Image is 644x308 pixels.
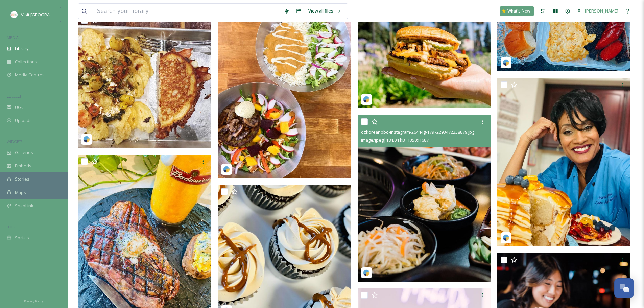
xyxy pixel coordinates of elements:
[7,139,22,144] span: WIDGETS
[15,189,26,196] span: Maps
[15,72,45,78] span: Media Centres
[363,96,370,103] img: snapsea-logo.png
[7,35,19,40] span: MEDIA
[503,59,509,66] img: snapsea-logo.png
[363,269,370,276] img: snapsea-logo.png
[7,94,21,99] span: COLLECT
[361,129,474,135] span: ozkoreanbbq-Instagram-2644-ig-17972293472238879.jpg
[305,4,344,18] a: View all files
[15,104,24,111] span: UGC
[15,163,31,169] span: Embeds
[11,11,18,18] img: images.png
[223,166,230,173] img: snapsea-logo.png
[500,6,534,16] a: What's New
[15,117,32,124] span: Uploads
[503,234,509,241] img: snapsea-logo.png
[574,4,622,18] a: [PERSON_NAME]
[24,299,44,303] span: Privacy Policy
[94,4,281,19] input: Search your library
[15,235,29,241] span: Socials
[614,278,634,298] button: Open Chat
[585,8,618,14] span: [PERSON_NAME]
[358,115,491,282] img: ozkoreanbbq-Instagram-2644-ig-17972293472238879.jpg
[78,14,212,148] img: kristenachziger-Instagram-2644-ig-18342541198036317.jpg
[15,149,33,156] span: Galleries
[21,11,107,18] span: Visit [GEOGRAPHIC_DATA][PERSON_NAME]
[83,136,90,143] img: snapsea-logo.png
[497,78,632,246] img: cake_jewel-Instagram-2644-ig-18250684702142777.jpg
[24,297,44,305] a: Privacy Policy
[7,224,20,229] span: SOCIALS
[15,203,33,209] span: SnapLink
[15,176,29,182] span: Stories
[218,10,352,179] img: greengrillranchocordova-Instagram-2644-ig-18178506283211223.jpg
[361,137,429,143] span: image/jpeg | 184.04 kB | 1350 x 1687
[15,58,37,65] span: Collections
[15,45,28,52] span: Library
